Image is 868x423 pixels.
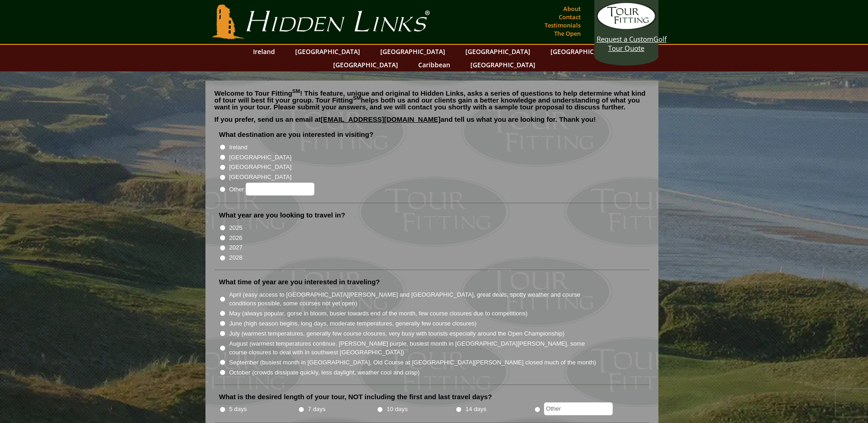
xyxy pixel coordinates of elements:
label: 7 days [308,405,326,414]
label: What destination are you interested in visiting? [219,130,374,139]
label: October (crowds dissipate quickly, less daylight, weather cool and crisp) [229,368,420,377]
a: [GEOGRAPHIC_DATA] [546,45,620,58]
a: [EMAIL_ADDRESS][DOMAIN_NAME] [321,115,441,123]
label: What is the desired length of your tour, NOT including the first and last travel days? [219,392,492,401]
label: Other: [229,183,314,195]
input: Other: [246,183,314,195]
a: [GEOGRAPHIC_DATA] [376,45,450,58]
label: [GEOGRAPHIC_DATA] [229,173,291,182]
a: [GEOGRAPHIC_DATA] [329,58,403,71]
span: Request a Custom [597,34,653,43]
label: April (easy access to [GEOGRAPHIC_DATA][PERSON_NAME] and [GEOGRAPHIC_DATA], great deals, spotty w... [229,290,597,308]
p: Welcome to Tour Fitting ! This feature, unique and original to Hidden Links, asks a series of que... [215,90,649,110]
label: What time of year are you interested in traveling? [219,277,380,287]
a: About [561,2,583,15]
a: Ireland [248,45,280,58]
a: Contact [556,11,583,23]
input: Other [544,402,613,415]
label: September (busiest month in [GEOGRAPHIC_DATA], Old Course at [GEOGRAPHIC_DATA][PERSON_NAME] close... [229,358,596,367]
label: [GEOGRAPHIC_DATA] [229,163,291,172]
a: Caribbean [414,58,455,71]
a: Request a CustomGolf Tour Quote [597,2,656,53]
label: 5 days [229,405,247,414]
label: [GEOGRAPHIC_DATA] [229,153,291,162]
label: 2027 [229,243,243,252]
label: 14 days [465,405,486,414]
sup: SM [353,95,361,101]
label: August (warmest temperatures continue, [PERSON_NAME] purple, busiest month in [GEOGRAPHIC_DATA][P... [229,339,597,357]
label: 2025 [229,223,243,233]
a: [GEOGRAPHIC_DATA] [461,45,535,58]
a: The Open [552,27,583,40]
a: [GEOGRAPHIC_DATA] [291,45,365,58]
sup: SM [292,88,300,94]
label: 10 days [387,405,408,414]
label: Ireland [229,143,248,152]
label: 2028 [229,253,243,262]
label: 2026 [229,233,243,243]
label: July (warmest temperatures, generally few course closures, very busy with tourists especially aro... [229,329,565,338]
label: What year are you looking to travel in? [219,211,345,220]
a: [GEOGRAPHIC_DATA] [466,58,540,71]
p: If you prefer, send us an email at and tell us what you are looking for. Thank you! [215,116,649,130]
a: Testimonials [542,19,583,32]
label: May (always popular, gorse in bloom, busier towards end of the month, few course closures due to ... [229,309,528,318]
label: June (high season begins, long days, moderate temperatures, generally few course closures) [229,319,477,328]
